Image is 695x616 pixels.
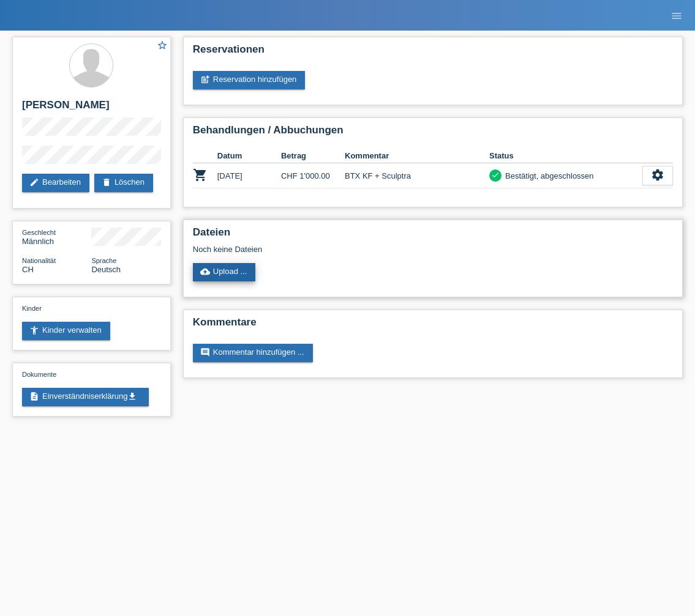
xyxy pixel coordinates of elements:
[193,43,673,62] h2: Reservationen
[22,257,56,264] span: Nationalität
[200,75,210,84] i: post_add
[94,174,153,192] a: deleteLöschen
[200,267,210,276] i: cloud_upload
[193,71,306,89] a: post_addReservation hinzufügen
[193,226,673,245] h2: Dateien
[22,322,110,340] a: accessibility_newKinder verwalten
[102,177,111,187] i: delete
[651,168,664,182] i: settings
[193,124,673,143] h2: Behandlungen / Abbuchungen
[29,391,39,401] i: description
[193,344,313,362] a: commentKommentar hinzufügen ...
[22,305,42,312] span: Kinder
[193,316,673,335] h2: Kommentare
[345,163,489,188] td: BTX KF + Sculptra
[281,163,345,188] td: CHF 1'000.00
[22,229,56,236] span: Geschlecht
[91,257,116,264] span: Sprache
[22,388,149,406] a: descriptionEinverständniserklärungget_app
[22,99,161,117] h2: [PERSON_NAME]
[491,171,500,179] i: check
[157,40,168,53] a: star_border
[217,163,281,188] td: [DATE]
[22,228,91,246] div: Männlich
[157,40,168,51] i: star_border
[200,347,210,357] i: comment
[489,149,642,163] th: Status
[29,177,39,187] i: edit
[22,371,56,378] span: Dokumente
[127,391,137,401] i: get_app
[22,174,89,192] a: editBearbeiten
[217,149,281,163] th: Datum
[345,149,489,163] th: Kommentar
[22,265,34,274] span: Schweiz
[671,10,683,22] i: menu
[193,168,208,182] i: POSP00027130
[193,245,538,254] div: Noch keine Dateien
[91,265,121,274] span: Deutsch
[29,325,39,335] i: accessibility_new
[281,149,345,163] th: Betrag
[193,263,256,281] a: cloud_uploadUpload ...
[502,169,594,182] div: Bestätigt, abgeschlossen
[664,12,689,19] a: menu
